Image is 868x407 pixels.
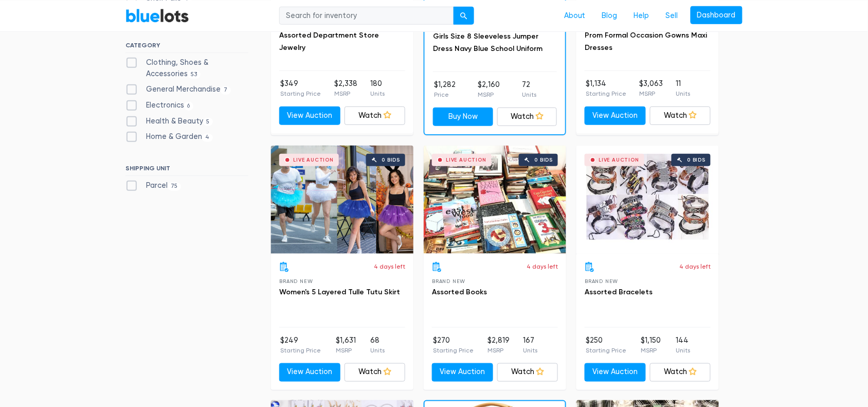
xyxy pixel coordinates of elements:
[585,107,646,125] a: View Auction
[676,346,690,355] p: Units
[599,157,639,163] div: Live Auction
[676,89,690,98] p: Units
[125,57,248,79] label: Clothing, Shoes & Accessories
[432,288,487,296] a: Assorted Books
[691,6,743,24] a: Dashboard
[125,42,248,53] h6: CATEGORY
[586,346,626,355] p: Starting Price
[639,89,663,98] p: MSRP
[497,108,557,126] a: Watch
[374,262,405,271] p: 4 days left
[433,346,474,355] p: Starting Price
[641,335,661,356] li: $1,150
[432,363,493,382] a: View Auction
[446,157,486,163] div: Live Auction
[202,134,213,142] span: 4
[487,346,510,355] p: MSRP
[639,78,663,99] li: $3,063
[370,78,385,99] li: 180
[585,288,653,296] a: Assorted Bracelets
[168,183,181,191] span: 75
[522,90,536,99] p: Units
[334,78,357,99] li: $2,338
[478,79,500,100] li: $2,160
[279,6,454,25] input: Search for inventory
[688,157,706,163] div: 0 bids
[336,346,356,355] p: MSRP
[280,346,321,355] p: Starting Price
[433,335,474,356] li: $270
[125,100,193,111] label: Electronics
[658,6,686,25] a: Sell
[370,346,385,355] p: Units
[432,278,465,284] span: Brand New
[370,335,385,356] li: 68
[641,346,661,355] p: MSRP
[523,335,537,356] li: 167
[576,146,719,254] a: Live Auction 0 bids
[523,346,537,355] p: Units
[527,262,558,271] p: 4 days left
[221,86,231,95] span: 7
[585,363,646,382] a: View Auction
[293,157,334,163] div: Live Auction
[184,102,193,110] span: 6
[345,363,406,382] a: Watch
[125,116,213,127] label: Health & Beauty
[188,70,201,79] span: 53
[586,335,626,356] li: $250
[345,107,406,125] a: Watch
[280,335,321,356] li: $249
[535,157,553,163] div: 0 bids
[370,89,385,98] p: Units
[556,6,594,25] a: About
[433,108,493,126] a: Buy Now
[271,146,413,254] a: Live Auction 0 bids
[434,79,456,100] li: $1,282
[336,335,356,356] li: $1,631
[478,90,500,99] p: MSRP
[650,363,711,382] a: Watch
[424,146,566,254] a: Live Auction 0 bids
[626,6,658,25] a: Help
[279,363,340,382] a: View Auction
[676,78,690,99] li: 11
[676,335,690,356] li: 144
[125,165,248,176] h6: SHIPPING UNIT
[594,6,626,25] a: Blog
[382,157,401,163] div: 0 bids
[586,78,626,99] li: $1,134
[497,363,558,382] a: Watch
[280,89,321,98] p: Starting Price
[279,278,313,284] span: Brand New
[679,262,711,271] p: 4 days left
[203,118,213,126] span: 5
[334,89,357,98] p: MSRP
[433,32,542,53] a: Girls Size 8 Sleeveless Jumper Dress Navy Blue School Uniform
[125,8,189,23] a: BlueLots
[280,78,321,99] li: $349
[279,288,400,296] a: Women's 5 Layered Tulle Tutu Skirt
[279,107,340,125] a: View Auction
[650,107,711,125] a: Watch
[586,89,626,98] p: Starting Price
[125,131,213,143] label: Home & Garden
[434,90,456,99] p: Price
[522,79,536,100] li: 72
[125,180,181,191] label: Parcel
[125,84,231,95] label: General Merchandise
[487,335,510,356] li: $2,819
[585,278,618,284] span: Brand New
